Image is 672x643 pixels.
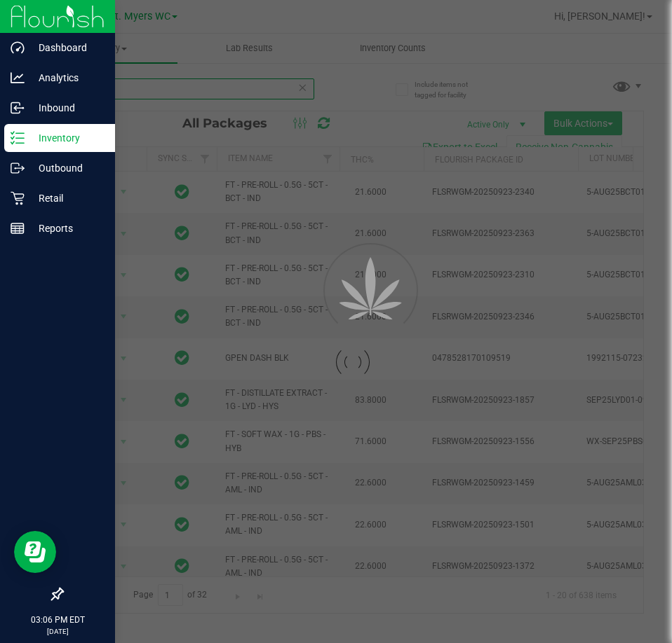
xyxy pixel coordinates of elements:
[25,220,109,237] p: Reports
[11,131,25,145] inline-svg: Inventory
[11,71,25,85] inline-svg: Analytics
[25,69,109,86] p: Analytics
[11,161,25,175] inline-svg: Outbound
[25,190,109,207] p: Retail
[11,221,25,235] inline-svg: Reports
[6,614,109,626] p: 03:06 PM EDT
[6,626,109,637] p: [DATE]
[11,41,25,55] inline-svg: Dashboard
[14,531,56,573] iframe: Resource center
[11,101,25,115] inline-svg: Inbound
[25,160,109,177] p: Outbound
[11,191,25,205] inline-svg: Retail
[25,130,109,146] p: Inventory
[25,39,109,56] p: Dashboard
[25,99,109,116] p: Inbound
